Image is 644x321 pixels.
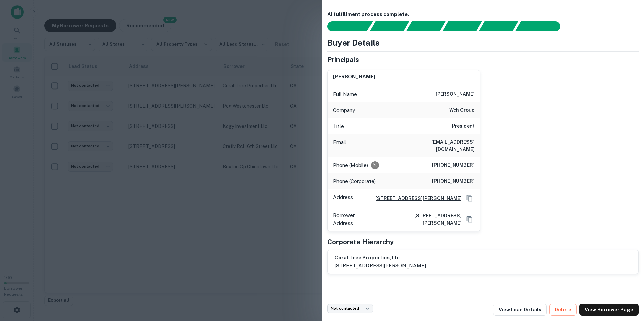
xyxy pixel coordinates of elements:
[493,304,547,316] a: View Loan Details
[333,193,353,203] p: Address
[333,138,346,153] p: Email
[334,254,426,262] h6: coral tree properties, llc
[333,90,357,98] p: Full Name
[369,21,409,31] div: Your request is received and processing...
[442,21,482,31] div: Principals found, AI now looking for contact information...
[432,177,475,185] h6: [PHONE_NUMBER]
[333,211,373,227] p: Borrower Address
[464,214,475,224] button: Copy Address
[479,21,518,31] div: Principals found, still searching for contact information. This may take time...
[333,177,376,185] p: Phone (Corporate)
[436,90,475,98] h6: [PERSON_NAME]
[452,122,475,130] h6: President
[333,106,355,114] p: Company
[333,73,375,81] h6: [PERSON_NAME]
[376,212,462,227] a: [STREET_ADDRESS][PERSON_NAME]
[449,106,475,114] h6: wch group
[327,11,639,19] h6: AI fulfillment process complete.
[327,55,359,65] h5: Principals
[464,193,475,203] button: Copy Address
[334,262,426,270] p: [STREET_ADDRESS][PERSON_NAME]
[327,237,394,247] h5: Corporate Hierarchy
[549,304,577,316] button: Delete
[371,161,379,169] div: Requests to not be contacted at this number
[579,304,639,316] a: View Borrower Page
[515,21,569,31] div: AI fulfillment process complete.
[333,161,368,169] p: Phone (Mobile)
[394,138,475,153] h6: [EMAIL_ADDRESS][DOMAIN_NAME]
[333,122,344,130] p: Title
[319,21,370,31] div: Sending borrower request to AI...
[610,267,644,299] iframe: Chat Widget
[327,304,373,313] div: Not contacted
[406,21,445,31] div: Documents found, AI parsing details...
[432,161,475,169] h6: [PHONE_NUMBER]
[327,37,380,49] h4: Buyer Details
[370,194,462,202] a: [STREET_ADDRESS][PERSON_NAME]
